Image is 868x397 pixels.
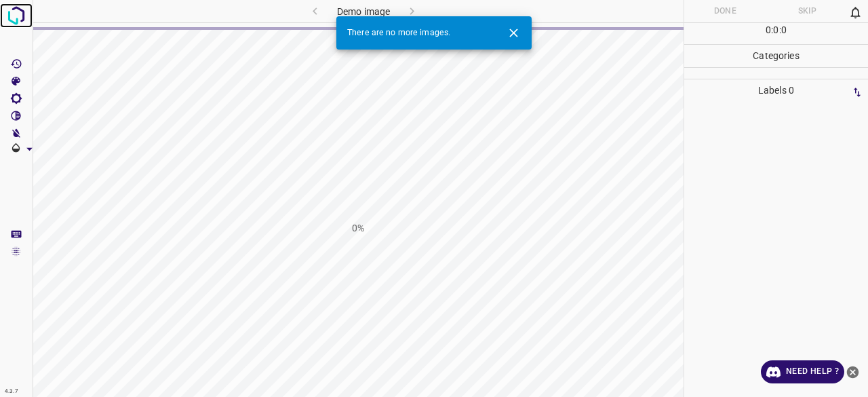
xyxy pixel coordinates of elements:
span: There are no more images. [347,27,450,39]
h6: Demo image [337,3,390,22]
p: 0 [766,23,771,37]
div: 4.3.7 [1,386,22,397]
a: Need Help ? [761,360,844,383]
p: 0 [781,23,787,37]
div: : : [766,23,787,44]
p: Labels 0 [688,79,864,102]
button: Close [501,20,526,45]
p: Categories [684,45,868,67]
p: 0 [773,23,778,37]
img: logo [4,3,28,28]
h1: 0% [352,221,364,235]
button: close-help [844,360,861,383]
